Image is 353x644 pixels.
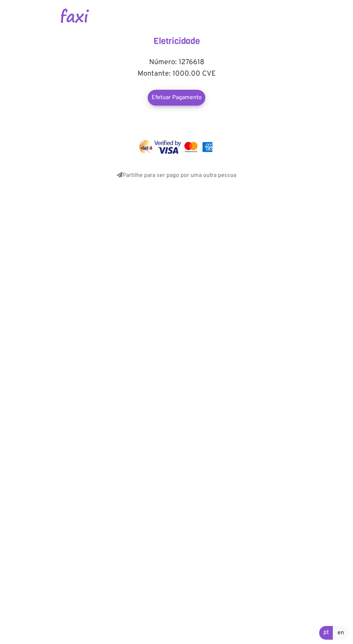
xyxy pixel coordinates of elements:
[319,626,333,640] a: pt
[201,140,214,154] img: mastercard
[183,140,199,154] img: mastercard
[104,70,249,78] h5: Montante: 1000.00 CVE
[104,58,249,67] h5: Número: 1276618
[139,140,153,154] img: vinti4
[333,626,349,640] a: en
[154,140,181,154] img: visa
[117,172,236,179] a: Partilhe para ser pago por uma outra pessoa
[104,36,249,46] h4: Eletricidade
[148,90,205,106] a: Efetuar Pagamento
